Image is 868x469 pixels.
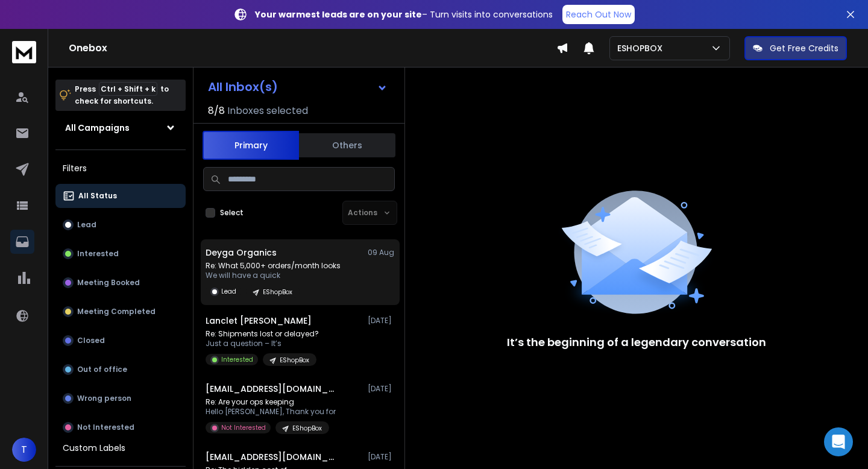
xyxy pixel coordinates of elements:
[368,316,395,326] p: [DATE]
[99,82,157,96] span: Ctrl + Shift + k
[221,423,266,432] p: Not Interested
[206,407,336,417] p: Hello [PERSON_NAME], Thank you for
[744,36,847,60] button: Get Free Credits
[77,394,131,403] p: Wrong person
[280,356,309,365] p: EShopBox
[78,191,117,201] p: All Status
[368,384,395,394] p: [DATE]
[77,249,119,259] p: Interested
[824,427,853,456] div: Open Intercom Messenger
[77,336,105,345] p: Closed
[55,242,186,266] button: Interested
[206,261,341,271] p: Re: What 5,000+ orders/month looks
[206,397,336,407] p: Re: Are your ops keeping
[368,452,395,462] p: [DATE]
[299,132,395,159] button: Others
[55,184,186,208] button: All Status
[206,329,319,339] p: Re: Shipments lost or delayed?
[203,131,299,160] button: Primary
[770,42,838,54] p: Get Free Credits
[55,329,186,353] button: Closed
[65,122,130,134] h1: All Campaigns
[206,451,338,463] h1: [EMAIL_ADDRESS][DOMAIN_NAME]
[292,424,322,433] p: EShopBox
[263,288,292,297] p: EShopBox
[77,307,156,316] p: Meeting Completed
[55,300,186,324] button: Meeting Completed
[55,116,186,140] button: All Campaigns
[75,83,169,107] p: Press to check for shortcuts.
[206,315,312,327] h1: Lanclet [PERSON_NAME]
[55,160,186,177] h3: Filters
[255,8,553,20] p: – Turn visits into conversations
[617,42,667,54] p: ESHOPBOX
[566,8,631,20] p: Reach Out Now
[69,41,556,55] h1: Onebox
[77,278,140,288] p: Meeting Booked
[206,271,341,280] p: We will have a quick
[507,334,766,351] p: It’s the beginning of a legendary conversation
[255,8,422,20] strong: Your warmest leads are on your site
[77,423,134,432] p: Not Interested
[198,75,397,99] button: All Inbox(s)
[12,438,36,462] button: T
[206,339,319,348] p: Just a question – It’s
[206,383,338,395] h1: [EMAIL_ADDRESS][DOMAIN_NAME]
[77,220,96,230] p: Lead
[63,442,125,454] h3: Custom Labels
[55,415,186,439] button: Not Interested
[368,248,395,257] p: 09 Aug
[221,287,236,296] p: Lead
[55,386,186,411] button: Wrong person
[221,355,253,364] p: Interested
[55,357,186,382] button: Out of office
[220,208,244,218] label: Select
[206,247,277,259] h1: Deyga Organics
[208,81,278,93] h1: All Inbox(s)
[55,271,186,295] button: Meeting Booked
[12,41,36,63] img: logo
[227,104,308,118] h3: Inboxes selected
[562,5,635,24] a: Reach Out Now
[55,213,186,237] button: Lead
[208,104,225,118] span: 8 / 8
[77,365,127,374] p: Out of office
